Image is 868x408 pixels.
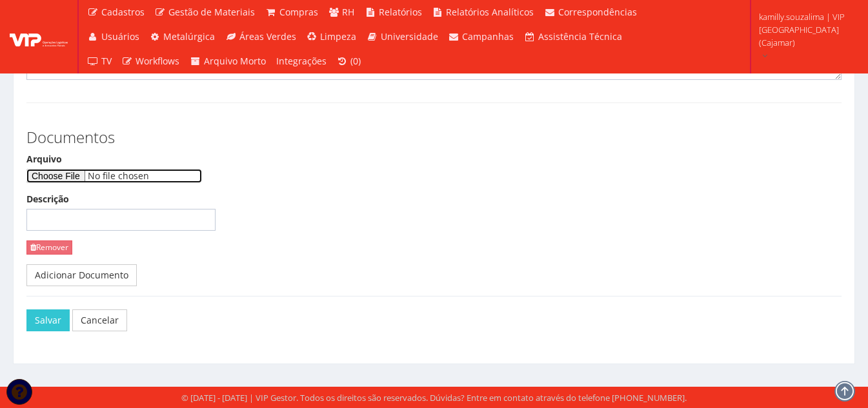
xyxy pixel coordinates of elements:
[163,30,215,43] span: Metalúrgica
[320,30,356,43] span: Limpeza
[443,24,520,49] a: Campanhas
[117,49,185,73] a: Workflows
[145,24,221,49] a: Metalúrgica
[181,392,687,404] div: © [DATE] - [DATE] | VIP Gestor. Todos os direitos são reservados. Dúvidas? Entre em contato atrav...
[101,30,139,43] span: Usuários
[72,309,127,331] a: Cancelar
[82,24,145,49] a: Usuários
[101,6,145,18] span: Cadastros
[379,6,422,18] span: Relatórios
[204,55,266,67] span: Arquivo Morto
[26,309,70,331] button: Salvar
[26,129,842,146] h3: Documentos
[558,6,637,18] span: Correspondências
[26,193,69,206] label: Descrição
[26,264,137,286] a: Adicionar Documento
[239,30,296,43] span: Áreas Verdes
[10,27,68,46] img: logo
[220,24,301,49] a: Áreas Verdes
[446,6,534,18] span: Relatórios Analíticos
[168,6,255,18] span: Gestão de Materiais
[271,49,332,73] a: Integrações
[26,153,62,166] label: Arquivo
[361,24,443,49] a: Universidade
[332,49,367,73] a: (0)
[350,55,361,67] span: (0)
[519,24,627,49] a: Assistência Técnica
[276,55,327,67] span: Integrações
[26,240,72,254] a: Remover
[301,24,362,49] a: Limpeza
[101,55,112,67] span: TV
[462,30,514,43] span: Campanhas
[538,30,622,43] span: Assistência Técnica
[82,49,117,73] a: TV
[136,55,179,67] span: Workflows
[342,6,354,18] span: RH
[759,10,851,49] span: kamilly.souzalima | VIP [GEOGRAPHIC_DATA] (Cajamar)
[185,49,271,73] a: Arquivo Morto
[279,6,318,18] span: Compras
[381,30,438,43] span: Universidade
